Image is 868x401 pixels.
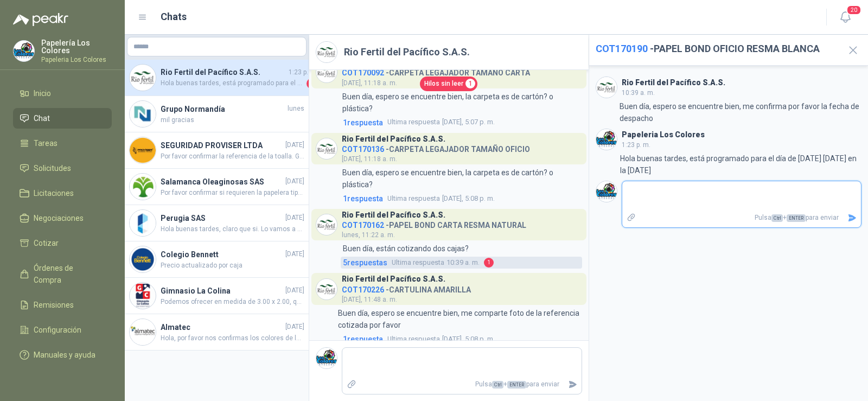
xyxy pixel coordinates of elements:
span: Por favor confirmar la referencia de la toalla. Gracias [161,151,304,162]
img: Company Logo [130,210,156,236]
p: Buen día, están cotizando dos cajas? [343,243,469,254]
img: Company Logo [130,101,156,127]
span: Hilos sin leer [424,79,463,89]
h4: SEGURIDAD PROVISER LTDA [161,139,283,151]
span: [DATE], 11:48 a. m. [342,296,397,303]
span: [DATE] [285,249,304,259]
span: Negociaciones [34,212,84,224]
img: Company Logo [596,181,617,202]
h4: Rio Fertil del Pacífico S.A.S. [161,66,286,78]
h4: - CARTULINA AMARILLA [342,283,471,293]
span: Hola buenas tardes, está programado para el día de [DATE] [DATE] en la [DATE] [161,78,304,89]
h3: Rio Fertil del Pacífico S.A.S. [342,276,445,282]
img: Company Logo [316,279,337,300]
span: ENTER [507,381,526,389]
p: Buen día, espero se encuentre bien, la carpeta es de cartón? o plástica? [342,167,582,190]
span: Ultima respuesta [387,117,440,128]
span: [DATE], 11:18 a. m. [342,155,397,163]
span: Precio actualizado por caja [161,260,304,271]
span: [DATE] [285,176,304,187]
span: mil gracias [161,115,304,125]
span: lunes, 11:22 a. m. [342,231,395,239]
span: Manuales y ayuda [34,349,95,361]
p: Pulsa + para enviar [361,375,564,394]
span: lunes [288,104,304,114]
span: Hola, por favor nos confirmas los colores de los vinilos aprobados. Gracias [161,333,304,343]
h3: Rio Fertil del Pacífico S.A.S. [342,136,445,142]
span: [DATE], 5:08 p. m. [387,334,495,345]
span: Órdenes de Compra [34,262,101,286]
span: 1 [484,258,494,268]
p: Hola buenas tardes, está programado para el día de [DATE] [DATE] en la [DATE] [620,152,861,176]
a: Licitaciones [13,183,112,203]
h3: Rio Fertil del Pacífico S.A.S. [622,80,725,86]
span: 1 respuesta [343,117,383,129]
img: Company Logo [596,129,617,150]
a: Company LogoAlmatec[DATE]Hola, por favor nos confirmas los colores de los vinilos aprobados. Gracias [125,314,309,351]
span: Licitaciones [34,187,74,199]
a: Inicio [13,83,112,104]
img: Company Logo [596,77,617,98]
label: Adjuntar archivos [342,375,361,394]
img: Company Logo [316,138,337,159]
h3: Papeleria Los Colores [622,132,705,138]
a: Configuración [13,320,112,340]
span: Cotizar [34,237,59,249]
a: Hilos sin leer1 [420,77,477,91]
span: Solicitudes [34,162,71,174]
a: Company LogoColegio Bennett[DATE]Precio actualizado por caja [125,241,309,278]
span: COT170226 [342,285,384,294]
span: Hola buenas tardes, claro que si. Lo vamos a programar para cambio mano a mano [161,224,304,234]
img: Company Logo [130,246,156,272]
a: 1respuestaUltima respuesta[DATE], 5:08 p. m. [341,333,582,345]
p: Papeleria Los Colores [41,56,112,63]
span: Ultima respuesta [392,257,444,268]
span: Configuración [34,324,81,336]
img: Company Logo [130,283,156,309]
button: Enviar [564,375,582,394]
img: Company Logo [14,41,34,61]
span: Remisiones [34,299,74,311]
h4: Gimnasio La Colina [161,285,283,297]
h2: - PAPEL BOND OFICIO RESMA BLANCA [596,41,838,56]
h4: Perugia SAS [161,212,283,224]
img: Company Logo [316,62,337,82]
span: COT170190 [596,43,648,54]
span: [DATE], 5:07 p. m. [387,117,495,128]
p: Buen día, espero se encuentre bien, la carpeta es de cartón? o plástica? [342,91,582,114]
span: COT170162 [342,221,384,230]
a: Company LogoPerugia SAS[DATE]Hola buenas tardes, claro que si. Lo vamos a programar para cambio m... [125,205,309,241]
img: Company Logo [130,319,156,345]
span: 1 [465,79,475,88]
a: Cotizar [13,233,112,253]
span: ENTER [787,214,806,222]
h1: Chats [161,9,187,24]
p: Pulsa + para enviar [640,208,843,227]
span: 10:39 a. m. [622,89,655,97]
h4: - CARPETA LEGAJADOR TAMAÑO OFICIO [342,142,530,152]
button: Enviar [843,208,861,227]
img: Company Logo [316,348,337,368]
img: Company Logo [130,65,156,91]
img: Company Logo [130,137,156,163]
button: 20 [835,8,855,27]
p: Buen día, espero se encuentre bien, me confirma por favor la fecha de despacho [620,100,861,124]
a: 5respuestasUltima respuesta10:39 a. m.1 [341,257,582,269]
p: Papelería Los Colores [41,39,112,54]
img: Company Logo [316,42,337,62]
span: Ultima respuesta [387,193,440,204]
span: Podemos ofrecer en medida de 3.00 x 2.00, quedamos atentos para cargar precio [161,297,304,307]
h4: Almatec [161,321,283,333]
span: Por favor confirmar si requieren la papelera tipo bandeja para escritorio o la papelera de piso. ... [161,188,304,198]
h4: Grupo Normandía [161,103,285,115]
span: 1:23 p. m. [289,67,317,78]
h3: Rio Fertil del Pacífico S.A.S. [342,212,445,218]
span: [DATE] [285,140,304,150]
a: Chat [13,108,112,129]
a: 1respuestaUltima respuesta[DATE], 5:07 p. m. [341,117,582,129]
img: Company Logo [130,174,156,200]
span: Inicio [34,87,51,99]
a: Negociaciones [13,208,112,228]
a: 1respuestaUltima respuesta[DATE], 5:08 p. m. [341,193,582,205]
a: Company LogoSEGURIDAD PROVISER LTDA[DATE]Por favor confirmar la referencia de la toalla. Gracias [125,132,309,169]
